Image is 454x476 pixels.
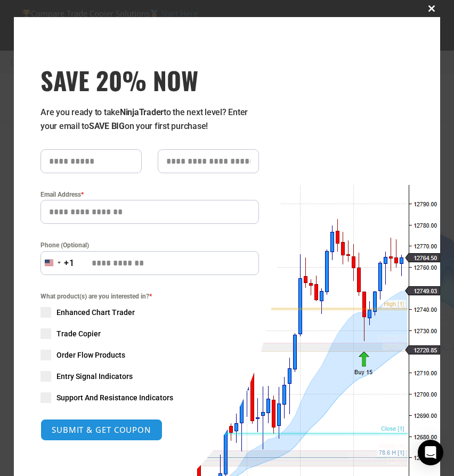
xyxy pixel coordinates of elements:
strong: NinjaTrader [120,107,164,117]
span: Order Flow Products [56,350,125,360]
label: Email Address [40,189,259,200]
span: Entry Signal Indicators [56,371,133,382]
h3: SAVE 20% NOW [40,65,259,95]
label: Support And Resistance Indicators [40,392,259,403]
label: Trade Copier [40,328,259,339]
button: SUBMIT & GET COUPON [40,419,163,441]
p: Are you ready to take to the next level? Enter your email to on your first purchase! [40,106,259,133]
label: Order Flow Products [40,350,259,360]
span: Trade Copier [56,328,101,339]
span: Enhanced Chart Trader [56,307,135,318]
span: Support And Resistance Indicators [56,392,173,403]
div: Open Intercom Messenger [418,440,443,465]
span: What product(s) are you interested in? [40,291,259,302]
div: +1 [64,256,75,270]
label: Phone (Optional) [40,240,259,251]
label: Entry Signal Indicators [40,371,259,382]
label: Enhanced Chart Trader [40,307,259,318]
strong: SAVE BIG [89,121,125,131]
button: Selected country [40,251,75,275]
